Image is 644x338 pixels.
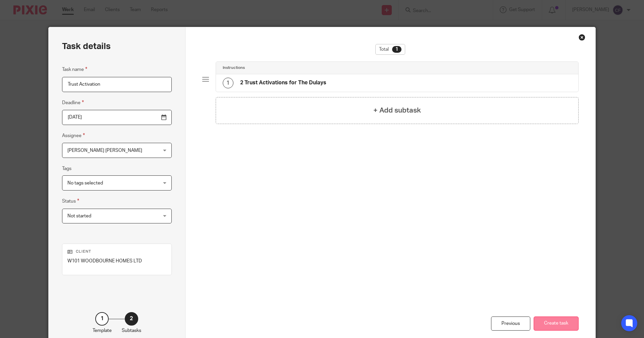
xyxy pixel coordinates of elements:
[491,316,530,331] div: Previous
[67,148,142,153] span: [PERSON_NAME] [PERSON_NAME]
[62,132,85,139] label: Assignee
[67,258,166,264] p: W101 WOODBOURNE HOMES LTD
[93,327,112,334] p: Template
[373,105,421,116] h4: + Add subtask
[67,214,91,218] span: Not started
[62,66,87,73] label: Task name
[375,44,405,55] div: Total
[62,197,79,205] label: Status
[125,312,138,326] div: 2
[62,77,172,92] input: Task name
[67,181,103,185] span: No tags selected
[392,46,401,53] div: 1
[67,249,166,254] p: Client
[240,79,326,86] h4: 2 Trust Activations for The Dulays
[95,312,109,326] div: 1
[122,327,141,334] p: Subtasks
[62,110,172,125] input: Use the arrow keys to pick a date
[62,165,71,172] label: Tags
[223,65,245,71] h4: Instructions
[62,41,111,52] h2: Task details
[62,99,84,107] label: Deadline
[579,34,585,41] div: Close this dialog window
[223,78,233,88] div: 1
[534,316,579,331] button: Create task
